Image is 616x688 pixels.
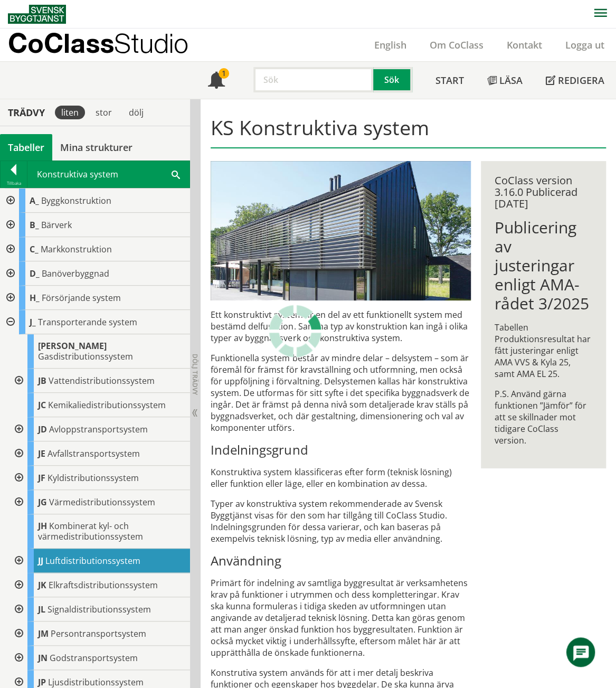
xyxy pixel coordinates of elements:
[211,498,471,544] p: Typer av konstruktiva system rekommenderade av Svensk Byggtjänst visas för den som har tillgång t...
[495,388,592,446] p: P.S. Använd gärna funktionen ”Jämför” för att se skillnader mot tidigare CoClass version.
[172,168,180,180] span: Sök i tabellen
[558,74,604,87] span: Redigera
[49,423,148,435] span: Avloppstransportsystem
[30,195,39,206] span: A_
[38,520,47,532] span: JH
[48,472,139,484] span: Kyldistributionssystem
[38,472,45,484] span: JF
[41,195,111,206] span: Byggkonstruktion
[52,134,140,161] a: Mina strukturer
[48,448,140,459] span: Avfallstransportsystem
[48,604,151,615] span: Signaldistributionssystem
[211,553,471,569] h3: Användning
[191,354,200,395] span: Dölj trädvy
[48,676,144,688] span: Ljusdistributionssystem
[2,107,51,118] div: Trädvy
[55,106,85,119] div: liten
[211,577,471,658] p: Primärt för indelning av samtliga byggresultat är verksamhetens krav på funktioner i ut­rym­men o...
[211,309,471,344] p: Ett konstruktivt system är en del av ett funktionellt system med bestämd delfunktion. Samma typ a...
[30,268,40,279] span: D_
[49,496,155,508] span: Värmedistributionssystem
[38,579,46,591] span: JK
[30,316,36,328] span: J_
[114,27,188,59] span: Studio
[211,442,471,458] h3: Indelningsgrund
[373,67,412,92] button: Sök
[38,423,47,435] span: JD
[42,268,109,279] span: Banöverbyggnad
[418,39,495,51] a: Om CoClass
[495,218,592,313] h1: Publicering av justeringar enligt AMA-rådet 3/2025
[38,340,107,352] span: [PERSON_NAME]
[554,39,616,51] a: Logga ut
[211,352,471,433] p: Funktionella system består av mindre delar – delsystem – som är föremål för främst för krav­ställ...
[499,74,523,87] span: Läsa
[48,399,166,411] span: Kemikaliedistributionssystem
[219,68,229,79] div: 1
[8,37,188,49] p: CoClass
[42,292,121,304] span: Försörjande system
[253,67,373,92] input: Sök
[38,351,133,362] span: Gasdistributionssystem
[41,243,112,255] span: Markkonstruktion
[211,116,605,148] h1: KS Konstruktiva system
[495,39,554,51] a: Kontakt
[27,161,189,187] div: Konstruktiva system
[38,652,48,664] span: JN
[38,676,46,688] span: JP
[41,219,72,231] span: Bärverk
[495,322,592,380] p: Tabellen Produktionsresultat har fått justeringar enligt AMA VVS & Kyla 25, samt AMA EL 25.
[45,555,140,567] span: Luftdistributionssystem
[38,628,49,639] span: JM
[50,652,138,664] span: Godstransportsystem
[363,39,418,51] a: English
[122,106,150,119] div: dölj
[30,243,39,255] span: C_
[534,62,616,99] a: Redigera
[8,29,211,61] a: CoClassStudio
[38,496,47,508] span: JG
[51,628,146,639] span: Persontransportsystem
[30,292,40,304] span: H_
[89,106,118,119] div: stor
[211,161,471,300] img: structural-solar-shading.jpg
[269,305,321,357] img: Laddar
[38,375,46,387] span: JB
[38,316,137,328] span: Transporterande system
[38,520,143,542] span: Kombinerat kyl- och värmedistributionssystem
[8,5,66,24] img: Svensk Byggtjänst
[38,604,45,615] span: JL
[208,73,225,90] span: Notifikationer
[495,175,592,210] div: CoClass version 3.16.0 Publicerad [DATE]
[211,466,471,489] p: Konstruktiva system klassificeras efter form (teknisk lösning) eller funktion eller läge, eller e...
[30,219,39,231] span: B_
[49,579,158,591] span: Elkraftsdistributionssystem
[38,448,45,459] span: JE
[38,399,46,411] span: JC
[38,555,43,567] span: JJ
[1,179,27,187] div: Tillbaka
[49,375,155,387] span: Vattendistributionssystem
[196,62,236,99] a: 1
[424,62,476,99] a: Start
[435,74,464,87] span: Start
[476,62,534,99] a: Läsa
